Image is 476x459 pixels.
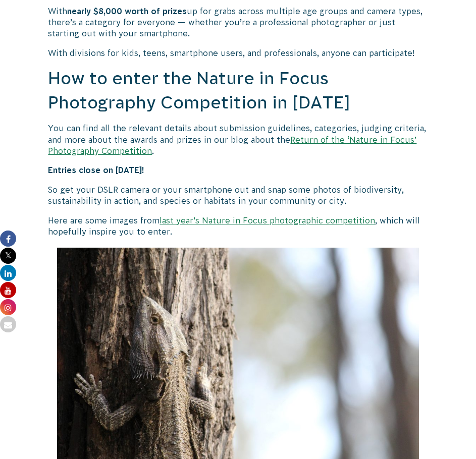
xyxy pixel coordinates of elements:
[48,6,428,39] p: With up for grabs across multiple age groups and camera types, there’s a category for everyone — ...
[48,184,428,207] p: So get your DSLR camera or your smartphone out and snap some photos of biodiversity, sustainabili...
[160,216,375,225] a: last year’s Nature in Focus photographic competition
[48,215,428,238] p: Here are some images from , which will hopefully inspire you to enter.
[48,67,428,114] h2: How to enter the Nature in Focus Photography Competition in [DATE]
[48,47,428,59] p: With divisions for kids, teens, smartphone users, and professionals, anyone can participate!
[48,123,428,156] p: You can find all the relevant details about submission guidelines, categories, judging criteria, ...
[48,165,144,175] strong: Entries close on [DATE]!
[67,7,187,16] strong: nearly $8,000 worth of prizes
